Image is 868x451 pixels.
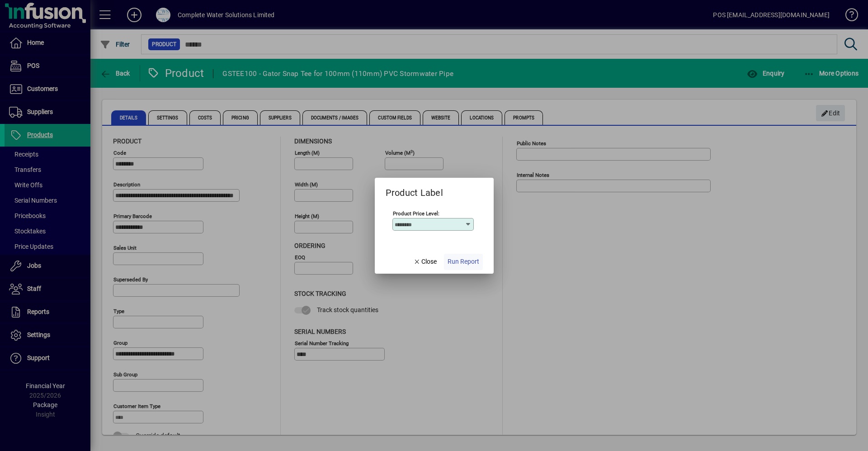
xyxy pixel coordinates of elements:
button: Run Report [444,254,483,270]
span: Close [413,257,437,266]
mat-label: Product Price Level: [393,210,439,216]
h2: Product Label [375,178,454,200]
button: Close [410,254,440,270]
span: Run Report [448,257,479,266]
